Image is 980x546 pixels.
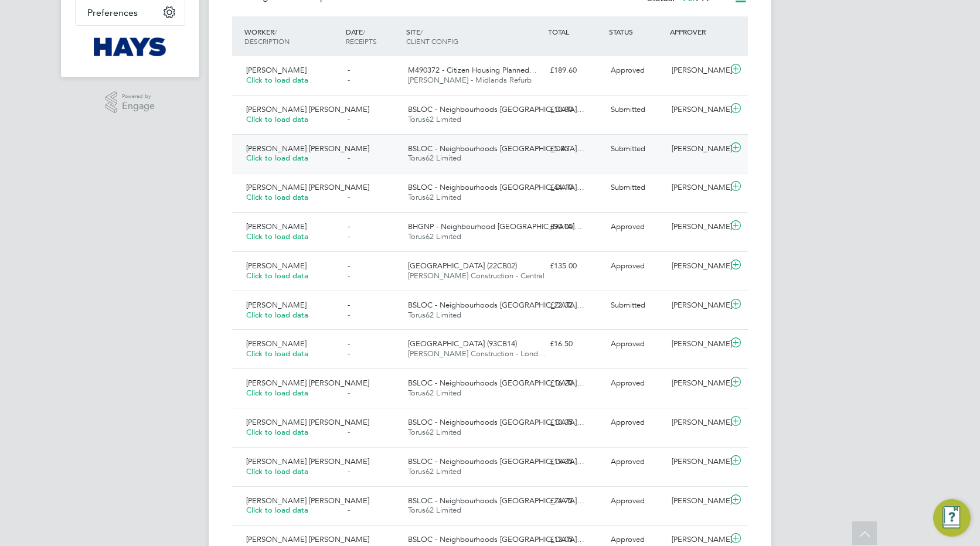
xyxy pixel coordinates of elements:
span: Click to load data [246,505,308,515]
div: [PERSON_NAME] [667,217,728,237]
span: [GEOGRAPHIC_DATA] (93CB14) [408,339,517,349]
span: BSLOC - Neighbourhoods [GEOGRAPHIC_DATA]… [408,534,584,544]
span: [PERSON_NAME] [PERSON_NAME] [246,496,369,506]
span: BSLOC - Neighbourhoods [GEOGRAPHIC_DATA]… [408,144,584,153]
span: M490372 - Citizen Housing Planned… [408,65,537,75]
span: - [348,310,350,320]
span: Click to load data [246,192,308,202]
div: [PERSON_NAME] [667,413,728,432]
span: Torus62 Limited [408,310,461,320]
span: - [348,182,350,192]
div: £189.60 [545,61,606,80]
div: TOTAL [545,21,606,42]
div: £135.00 [545,257,606,276]
div: [PERSON_NAME] [667,452,728,472]
div: £90.00 [545,217,606,237]
span: Approved [611,456,645,466]
span: Approved [611,534,645,544]
span: Approved [611,65,645,75]
span: - [348,104,350,114]
span: Click to load data [246,310,308,320]
span: Torus62 Limited [408,192,461,202]
span: - [348,75,350,85]
span: Click to load data [246,427,308,437]
span: Approved [611,417,645,427]
div: [PERSON_NAME] [667,335,728,354]
div: £5.85 [545,139,606,159]
span: [PERSON_NAME] [PERSON_NAME] [246,417,369,427]
span: Submitted [611,300,645,310]
div: [PERSON_NAME] [667,296,728,315]
span: Powered by [122,91,155,101]
span: - [348,144,350,153]
span: - [348,466,350,476]
span: CLIENT CONFIG [406,36,458,46]
div: [PERSON_NAME] [667,374,728,393]
span: - [348,496,350,506]
div: [PERSON_NAME] [667,100,728,120]
span: Click to load data [246,466,308,476]
div: [PERSON_NAME] [667,139,728,159]
span: [PERSON_NAME] [246,261,307,271]
span: Torus62 Limited [408,114,461,124]
button: Engage Resource Center [933,499,971,537]
span: - [348,427,350,437]
span: Click to load data [246,271,308,281]
span: Approved [611,378,645,388]
span: Torus62 Limited [408,505,461,515]
span: Approved [611,496,645,506]
div: £16.50 [545,335,606,354]
span: [PERSON_NAME] - Midlands Refurb [408,75,532,85]
span: [PERSON_NAME] [246,65,307,75]
span: Click to load data [246,75,308,85]
span: Click to load data [246,114,308,124]
span: Approved [611,261,645,271]
span: [PERSON_NAME] [PERSON_NAME] [246,456,369,466]
span: [PERSON_NAME] [PERSON_NAME] [246,182,369,192]
span: Torus62 Limited [408,466,461,476]
span: - [348,388,350,398]
span: - [348,339,350,349]
span: Torus62 Limited [408,388,461,398]
span: - [348,65,350,75]
span: - [348,300,350,310]
span: Submitted [611,182,645,192]
span: - [348,231,350,241]
span: Approved [611,221,645,231]
a: Powered byEngage [106,91,155,114]
span: Click to load data [246,153,308,163]
span: Torus62 Limited [408,231,461,241]
span: - [348,505,350,515]
div: DATE [343,21,404,52]
span: DESCRIPTION [244,36,290,46]
span: [PERSON_NAME] [PERSON_NAME] [246,378,369,388]
span: Torus62 Limited [408,153,461,163]
div: SITE [403,21,545,52]
span: - [348,192,350,202]
span: - [348,378,350,388]
span: BSLOC - Neighbourhoods [GEOGRAPHIC_DATA]… [408,456,584,466]
span: [PERSON_NAME] [246,339,307,349]
div: APPROVER [667,21,728,42]
div: £19.35 [545,452,606,472]
div: £10.80 [545,100,606,120]
span: - [348,456,350,466]
span: - [348,153,350,163]
span: Torus62 Limited [408,427,461,437]
span: Engage [122,101,155,111]
span: - [348,271,350,281]
div: [PERSON_NAME] [667,61,728,80]
div: [PERSON_NAME] [667,257,728,276]
span: BSLOC - Neighbourhoods [GEOGRAPHIC_DATA]… [408,417,584,427]
span: [PERSON_NAME] [PERSON_NAME] [246,144,369,153]
span: [PERSON_NAME] [PERSON_NAME] [246,534,369,544]
span: [PERSON_NAME] Construction - Lond… [408,349,546,359]
span: [PERSON_NAME] [246,221,307,231]
div: [PERSON_NAME] [667,178,728,197]
div: [PERSON_NAME] [667,492,728,511]
span: / [274,27,277,36]
span: RECEIPTS [346,36,377,46]
span: - [348,349,350,359]
span: [PERSON_NAME] [246,300,307,310]
span: Submitted [611,104,645,114]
